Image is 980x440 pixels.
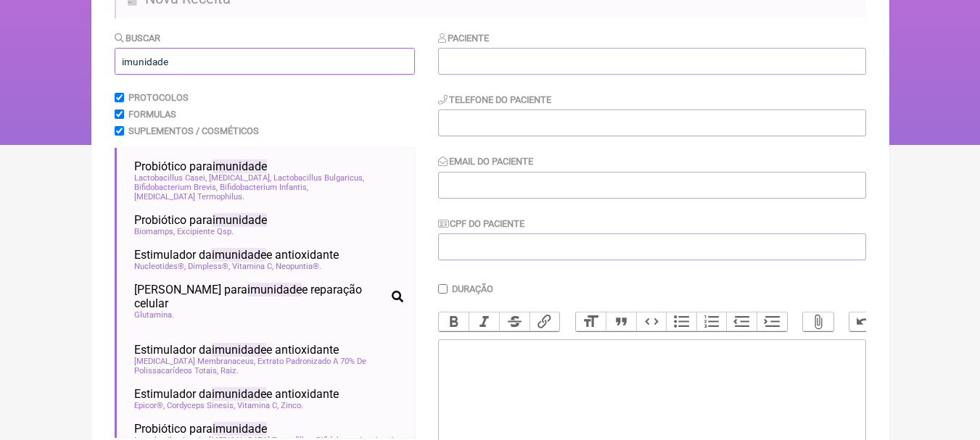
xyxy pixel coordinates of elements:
[134,173,207,183] span: Lactobacillus Casei
[209,173,271,183] span: [MEDICAL_DATA]
[212,248,266,262] span: imunidade
[438,156,534,167] label: Email do Paciente
[220,183,308,192] span: Bifidobacterium Infantis
[530,312,560,331] button: Link
[232,262,273,271] span: Vitamina C
[606,312,636,331] button: Quote
[636,312,667,331] button: Code
[726,312,757,331] button: Decrease Level
[438,94,552,105] label: Telefone do Paciente
[134,387,339,401] span: Estimulador da e antioxidante
[576,312,606,331] button: Heading
[438,218,525,229] label: CPF do Paciente
[128,109,176,120] label: Formulas
[134,159,267,173] span: Probiótico para
[134,183,218,192] span: Bifidobacterium Brevis
[499,312,530,331] button: Strikethrough
[213,422,267,436] span: imunidade
[849,312,880,331] button: Undo
[134,283,386,310] span: [PERSON_NAME] para e reparação celular
[134,227,175,236] span: Biomamps
[212,343,266,357] span: imunidade
[237,401,279,410] span: Vitamina C
[134,357,403,375] span: [MEDICAL_DATA] Membranaceus, Extrato Padronizado A 70% De Polissacarídeos Totais, Raiz
[188,262,230,271] span: Dimpless®
[213,213,267,227] span: imunidade
[213,159,267,173] span: imunidade
[247,283,302,296] span: imunidade
[177,227,234,236] span: Excipiente Qsp
[281,401,303,410] span: Zinco
[273,173,364,183] span: Lactobacillus Bulgaricus
[212,387,266,401] span: imunidade
[134,213,267,227] span: Probiótico para
[469,312,499,331] button: Italic
[439,312,469,331] button: Bold
[128,92,189,103] label: Protocolos
[115,33,161,43] label: Buscar
[115,48,415,75] input: exemplo: emagrecimento, ansiedade
[452,283,493,294] label: Duração
[134,401,165,410] span: Epicor®
[696,312,727,331] button: Numbers
[134,310,174,320] span: Glutamina
[276,262,321,271] span: Neopuntia®
[803,312,833,331] button: Attach Files
[134,343,339,357] span: Estimulador da e antioxidante
[757,312,787,331] button: Increase Level
[134,192,244,202] span: [MEDICAL_DATA] Termophilus
[134,422,267,436] span: Probiótico para
[167,401,235,410] span: Cordyceps Sinesis
[438,33,490,43] label: Paciente
[134,262,186,271] span: Nucleotides®
[666,312,696,331] button: Bullets
[128,125,259,136] label: Suplementos / Cosméticos
[134,248,339,262] span: Estimulador da e antioxidante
